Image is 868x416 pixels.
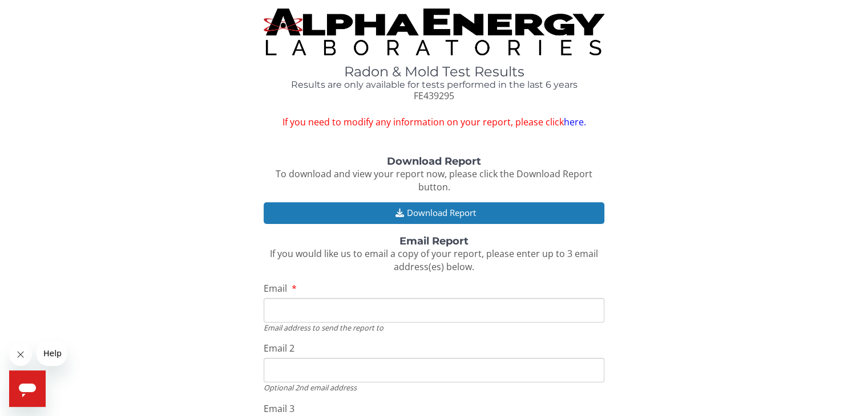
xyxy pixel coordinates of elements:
span: To download and view your report now, please click the Download Report button. [276,168,592,193]
iframe: Button to launch messaging window [9,370,46,407]
iframe: Close message [9,343,32,366]
div: Optional 2nd email address [264,382,604,393]
a: here. [563,116,586,128]
button: Download Report [264,202,604,223]
img: TightCrop.jpg [264,9,604,55]
span: If you need to modify any information on your report, please click [264,116,604,129]
h4: Results are only available for tests performed in the last 6 years [264,80,604,90]
strong: Download Report [387,155,481,168]
span: Email [264,282,287,295]
strong: Email Report [399,235,469,247]
span: FE439295 [414,89,454,102]
span: Email 3 [264,402,294,415]
h1: Radon & Mold Test Results [264,64,604,79]
span: Email 2 [264,342,294,354]
div: Email address to send the report to [264,323,604,333]
iframe: Message from company [37,341,67,366]
span: If you would like us to email a copy of your report, please enter up to 3 email address(es) below. [270,247,598,273]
